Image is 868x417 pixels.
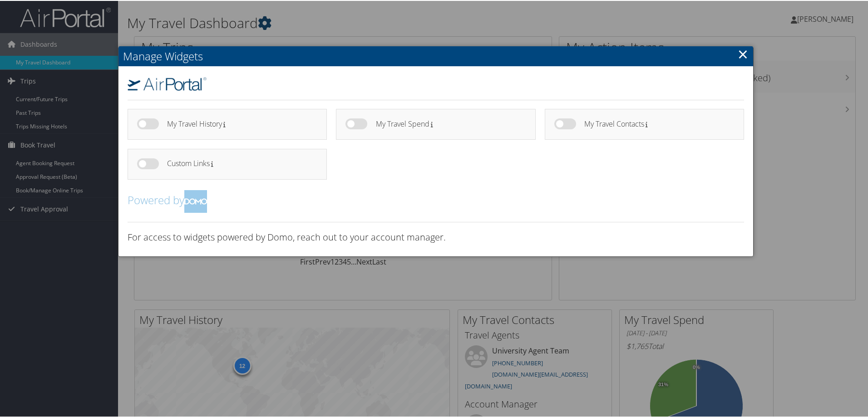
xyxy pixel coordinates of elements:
[738,44,748,62] a: Close
[584,119,728,127] h4: My Travel Contacts
[118,45,753,65] h2: Manage Widgets
[128,189,744,212] h2: Powered by
[128,76,207,90] img: airportal-logo.png
[128,230,744,243] h3: For access to widgets powered by Domo, reach out to your account manager.
[167,119,311,127] h4: My Travel History
[167,159,311,167] h4: Custom Links
[184,189,207,212] img: domo-logo.png
[376,119,519,127] h4: My Travel Spend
